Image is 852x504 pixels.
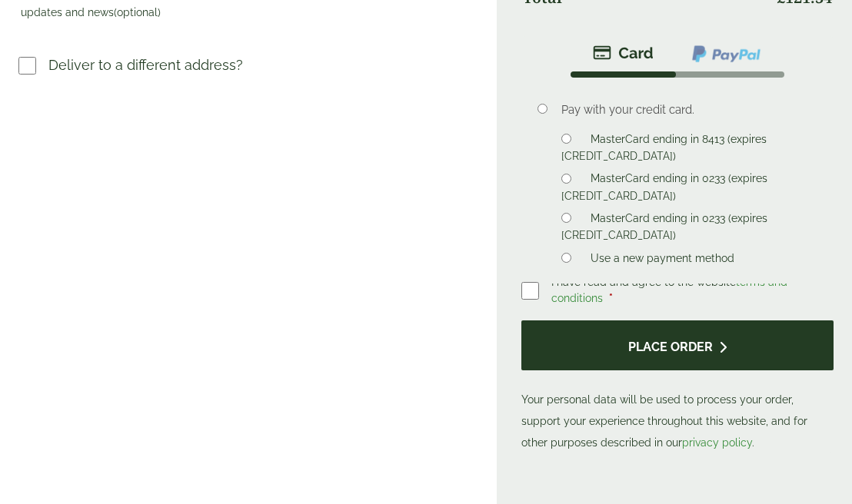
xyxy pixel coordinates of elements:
[593,44,654,62] img: stripe.png
[561,101,810,118] p: Pay with your credit card.
[561,172,767,206] label: MasterCard ending in 0233 (expires [CREDIT_CARD_DATA])
[561,133,767,167] label: MasterCard ending in 8413 (expires [CREDIT_CARD_DATA])
[114,6,161,18] span: (optional)
[521,320,834,370] button: Place order
[48,55,243,75] p: Deliver to a different address?
[561,212,767,246] label: MasterCard ending in 0233 (expires [CREDIT_CARD_DATA])
[682,436,752,449] a: privacy policy
[584,252,741,269] label: Use a new payment method
[521,320,834,453] p: Your personal data will be used to process your order, support your experience throughout this we...
[691,44,762,64] img: ppcp-gateway.png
